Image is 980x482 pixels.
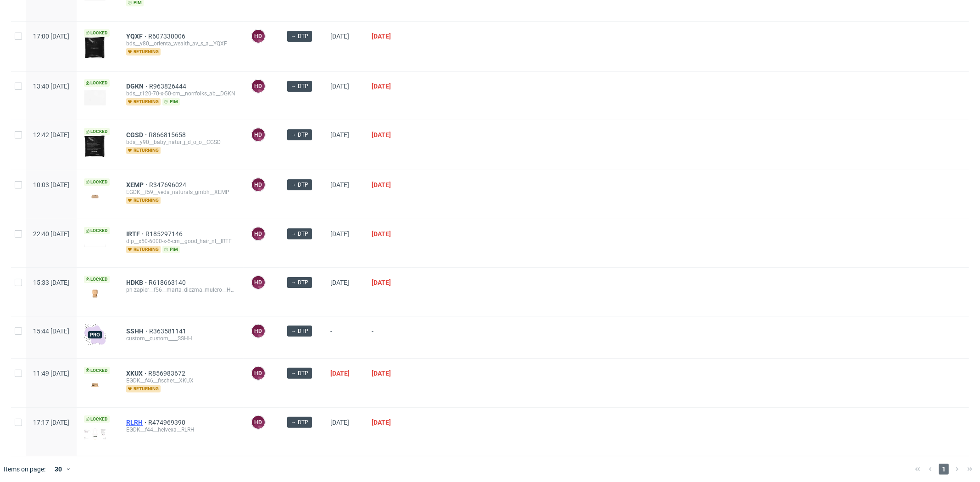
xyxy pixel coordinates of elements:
a: SSHH [126,327,149,335]
span: → DTP [291,327,308,335]
a: R866815658 [149,131,188,139]
img: version_two_editor_design.png [84,428,106,439]
a: R474969390 [148,419,187,426]
span: [DATE] [372,181,391,188]
span: returning [126,246,161,253]
span: - [330,327,357,347]
span: [DATE] [330,181,349,188]
a: IRTF [126,230,145,238]
span: YQXF [126,33,148,40]
span: → DTP [291,418,308,427]
span: DGKN [126,83,149,90]
span: [DATE] [372,279,391,286]
span: pim [162,98,180,105]
div: ph-zapier__f56__marta_diezma_mulero__HDKB [126,286,236,294]
a: R347696024 [149,181,188,188]
img: pro-icon.017ec5509f39f3e742e3.png [84,324,106,346]
a: R963826444 [149,83,188,90]
div: EGDK__f44__helvexa__RLRH [126,426,236,433]
img: version_two_editor_design [84,37,106,59]
span: → DTP [291,230,308,238]
span: 12:42 [DATE] [33,131,69,139]
span: Locked [84,227,110,234]
div: EGDK__f59__veda_naturals_gmbh__XEMP [126,188,236,196]
span: Locked [84,178,110,186]
span: R856983672 [148,370,187,377]
span: 11:49 [DATE] [33,370,69,377]
span: 22:40 [DATE] [33,230,69,238]
figcaption: HD [252,276,265,289]
span: → DTP [291,82,308,90]
div: EGDK__f46__fischer__XKUX [126,377,236,384]
span: [DATE] [330,83,349,90]
span: pim [162,246,180,253]
span: [DATE] [372,419,391,426]
span: Locked [84,416,110,423]
figcaption: HD [252,178,265,191]
span: [DATE] [330,131,349,139]
span: Locked [84,128,110,135]
img: version_two_editor_design [84,135,106,157]
span: [DATE] [330,33,349,40]
img: version_two_editor_design [84,190,106,203]
a: RLRH [126,419,148,426]
img: version_two_editor_design [84,379,106,391]
figcaption: HD [252,367,265,380]
a: R185297146 [145,230,184,238]
span: - [372,327,405,347]
figcaption: HD [252,325,265,338]
a: R363581141 [149,327,188,335]
a: R607330006 [148,33,187,40]
a: R618663140 [149,279,188,286]
a: XEMP [126,181,149,188]
span: returning [126,147,161,154]
span: 17:00 [DATE] [33,33,69,40]
div: bds__t120-70-x-50-cm__norrfolks_ab__DGKN [126,90,236,97]
span: → DTP [291,32,308,40]
img: version_two_editor_design [84,90,106,105]
figcaption: HD [252,128,265,141]
figcaption: HD [252,416,265,429]
span: [DATE] [330,279,349,286]
span: → DTP [291,369,308,377]
a: HDKB [126,279,149,286]
a: XKUX [126,370,148,377]
span: [DATE] [330,230,349,238]
span: 10:03 [DATE] [33,181,69,188]
a: CGSD [126,131,149,139]
figcaption: HD [252,30,265,43]
img: version_two_editor_design [84,244,106,247]
img: version_two_editor_design [84,288,106,300]
span: 17:17 [DATE] [33,419,69,426]
span: [DATE] [330,419,349,426]
span: [DATE] [372,131,391,139]
span: [DATE] [372,370,391,377]
span: 15:33 [DATE] [33,279,69,286]
span: Locked [84,79,110,87]
div: bds__y80__orienta_wealth_av_s_a__YQXF [126,40,236,47]
span: → DTP [291,181,308,189]
span: 13:40 [DATE] [33,83,69,90]
span: returning [126,48,161,55]
span: Locked [84,367,110,374]
span: returning [126,98,161,105]
div: bds__y90__baby_natur_j_d_o_o__CGSD [126,139,236,146]
span: Items on page: [4,465,45,474]
span: 1 [939,464,949,475]
div: 30 [49,463,66,476]
span: Locked [84,276,110,283]
figcaption: HD [252,80,265,93]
